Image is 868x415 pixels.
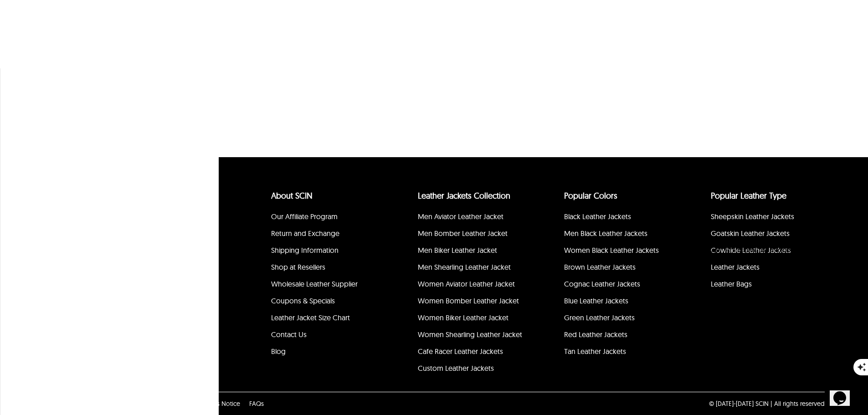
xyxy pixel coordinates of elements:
a: Custom Leather Jackets [418,364,494,373]
a: Blue Leather Jackets [564,296,628,305]
span: Welcome to our site, if you need help simply reply to this message, we are online and ready to help. [4,4,150,18]
a: Return and Exchange [271,229,339,238]
li: Men Biker Leather Jacket [416,243,527,260]
li: Women Shearling Leather Jacket [416,328,527,344]
li: Red Leather Jackets [563,328,673,344]
li: Tan Leather Jackets [563,344,673,361]
a: Goatskin Leather Jackets [711,229,790,238]
li: Brown Leather Jackets [563,260,673,277]
a: About SCIN [271,190,313,201]
a: FAQs [249,400,264,408]
a: Wholesale Leather Supplier [271,279,358,288]
li: Leather Jacket Size Chart [270,311,380,328]
a: Contact Us [271,330,307,339]
a: Green Leather Jackets [564,313,635,322]
li: Custom Leather Jackets [416,361,527,378]
li: Men Black Leather Jackets [563,226,673,243]
a: Red Leather Jackets [564,330,627,339]
a: Men Aviator Leather Jacket [418,212,503,221]
li: Blog [270,344,380,361]
li: Wholesale Leather Supplier [270,277,380,294]
li: Men Bomber Leather Jacket [416,226,527,243]
a: Shop at Resellers [271,262,325,272]
li: Men Shearling Leather Jacket [416,260,527,277]
li: Cognac Leather Jackets [563,277,673,294]
a: Leather Jacket Size Chart [271,313,350,322]
p: © [DATE]-[DATE] SCIN | All rights reserved [709,399,825,408]
a: Coupons & Specials [271,296,335,305]
iframe: chat widget [830,379,859,406]
a: Tan Leather Jackets [564,347,626,356]
li: Black Leather Jackets [563,210,673,226]
a: Women Shearling Leather Jacket [418,330,522,339]
a: Blog [271,347,286,356]
li: Women Biker Leather Jacket [416,311,527,328]
a: Popular Leather Type [711,190,786,201]
li: Women Black Leather Jackets [563,243,673,260]
a: Our Affiliate Program [271,212,338,221]
li: Blue Leather Jackets [563,294,673,311]
a: Men Shearling Leather Jacket [418,262,511,272]
iframe: chat widget [695,236,859,374]
li: Cafe Racer Leather Jackets [416,344,527,361]
li: Green Leather Jackets [563,311,673,328]
a: Shipping Information [271,246,339,255]
li: Contact Us [270,328,380,344]
a: Cafe Racer Leather Jackets [418,347,503,356]
li: Our Affiliate Program [270,210,380,226]
li: Men Aviator Leather Jacket [416,210,527,226]
a: Cognac Leather Jackets [564,279,640,288]
a: Women Biker Leather Jacket [418,313,508,322]
a: Men Biker Leather Jacket [418,246,497,255]
li: Shipping Information [270,243,380,260]
a: Brown Leather Jackets [564,262,636,272]
a: Leather Jackets Collection [418,190,510,201]
a: Sheepskin Leather Jackets [711,212,794,221]
li: Return and Exchange [270,226,380,243]
li: Women Aviator Leather Jacket [416,277,527,294]
a: Women Bomber Leather Jacket [418,296,519,305]
a: Men Bomber Leather Jacket [418,229,508,238]
a: Black Leather Jackets [564,212,631,221]
li: Shop at Resellers [270,260,380,277]
a: popular leather jacket colors [564,190,617,201]
li: Coupons & Specials [270,294,380,311]
a: Men Black Leather Jackets [564,229,647,238]
a: Women Black Leather Jackets [564,246,659,255]
li: Women Bomber Leather Jacket [416,294,527,311]
li: Goatskin Leather Jackets [709,226,820,243]
div: Welcome to our site, if you need help simply reply to this message, we are online and ready to help. [4,4,168,18]
li: Sheepskin Leather Jackets [709,210,820,226]
a: Women Aviator Leather Jacket [418,279,515,288]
